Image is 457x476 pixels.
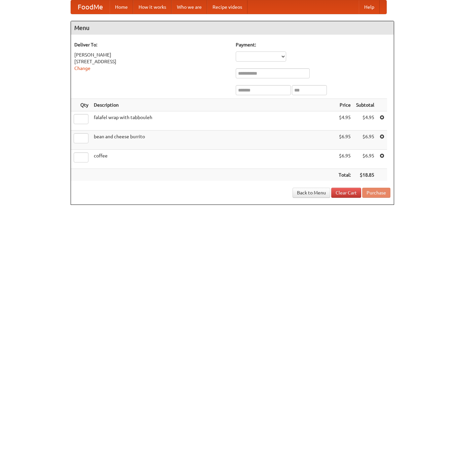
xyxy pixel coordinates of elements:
[336,131,353,150] td: $6.95
[74,66,90,71] a: Change
[353,150,377,169] td: $6.95
[110,0,133,14] a: Home
[353,169,377,181] th: $18.85
[353,99,377,111] th: Subtotal
[207,0,247,14] a: Recipe videos
[71,0,110,14] a: FoodMe
[359,0,380,14] a: Help
[71,99,91,111] th: Qty
[172,0,207,14] a: Who we are
[353,131,377,150] td: $6.95
[336,169,353,181] th: Total:
[133,0,172,14] a: How it works
[331,188,361,198] a: Clear Cart
[336,111,353,131] td: $4.95
[91,111,336,131] td: falafel wrap with tabbouleh
[336,150,353,169] td: $6.95
[293,188,330,198] a: Back to Menu
[353,111,377,131] td: $4.95
[91,131,336,150] td: bean and cheese burrito
[362,188,390,198] button: Purchase
[336,99,353,111] th: Price
[236,41,390,48] h5: Payment:
[74,51,229,58] div: [PERSON_NAME]
[71,21,394,35] h4: Menu
[74,58,229,65] div: [STREET_ADDRESS]
[74,41,229,48] h5: Deliver To:
[91,99,336,111] th: Description
[91,150,336,169] td: coffee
